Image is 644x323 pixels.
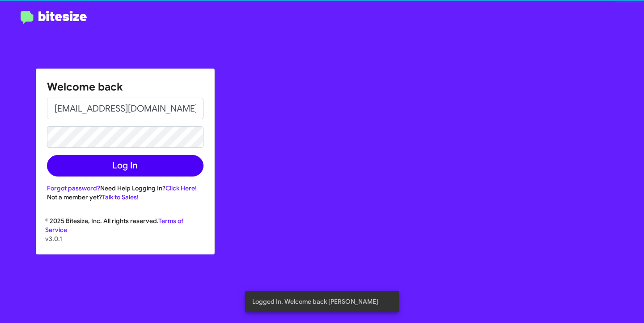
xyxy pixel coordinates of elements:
input: Email address [47,98,203,119]
a: Forgot password? [47,184,100,192]
a: Click Here! [165,184,197,192]
p: v3.0.1 [45,234,205,243]
button: Log In [47,155,203,177]
div: Not a member yet? [47,193,203,202]
div: © 2025 Bitesize, Inc. All rights reserved. [36,216,214,254]
h1: Welcome back [47,80,203,94]
a: Talk to Sales! [102,193,139,201]
a: Terms of Service [45,217,183,234]
div: Need Help Logging In? [47,184,203,193]
span: Logged In. Welcome back [PERSON_NAME] [252,297,378,306]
